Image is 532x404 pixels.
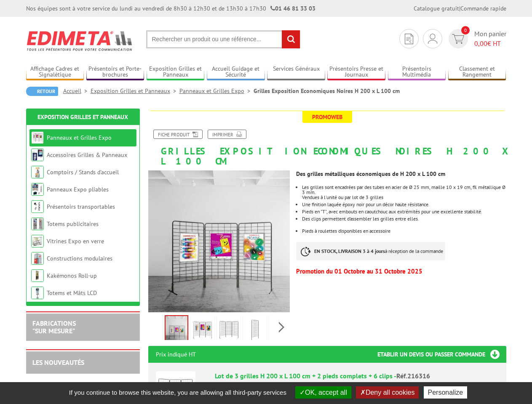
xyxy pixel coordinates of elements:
[47,151,127,159] a: Accessoires Grilles & Panneaux
[302,216,506,221] p: Des clips permettent d’assembler les grilles entre elles.
[267,65,325,79] a: Services Généraux
[91,87,179,95] a: Exposition Grilles et Panneaux
[31,166,44,178] img: Comptoirs / Stands d'accueil
[452,34,464,44] img: devis rapide
[47,237,104,245] a: Vitrines Expo en verre
[414,5,459,12] a: Catalogue gratuit
[31,149,44,161] img: Accessoires Grilles & Panneaux
[31,218,44,230] img: Totems publicitaires
[295,386,351,399] button: OK, accept all
[26,25,134,56] img: Edimeta
[47,186,109,193] a: Panneaux Expo pliables
[302,209,506,214] li: Pieds en "T", avec embouts en caoutchouc aux extrémités pour une excellente stabilité.
[179,87,254,95] a: Panneaux et Grilles Expo
[278,320,286,334] span: Next
[147,65,205,79] a: Exposition Grilles et Panneaux
[26,4,315,13] div: Nos équipes sont à votre service du lundi au vendredi de 8h30 à 12h30 et de 13h30 à 17h30
[31,252,44,265] img: Constructions modulaires
[31,269,44,282] img: Kakémonos Roll-up
[282,30,300,48] input: rechercher
[474,29,506,48] span: Mon panier
[474,39,506,48] span: € HT
[26,65,84,79] a: Affichage Cadres et Signalétique
[47,168,119,176] a: Comptoirs / Stands d'accueil
[207,65,265,79] a: Accueil Guidage et Sécurité
[302,229,506,234] li: Pieds à roulettes disponibles en accessoire
[254,87,400,95] li: Grilles Exposition Economiques Noires H 200 x L 100 cm
[31,287,44,299] img: Totems et Mâts LCD
[270,5,315,12] strong: 01 46 81 33 03
[302,185,506,195] p: Les grilles sont encadrées par des tubes en acier de Ø 25 mm, maille 10 x 19 cm, fil métallique Ø...
[146,30,300,48] input: Rechercher un produit ou une référence...
[271,317,291,343] img: grilles_exposition_economiques_noires_200x100cm_216316_5.jpg
[192,317,213,343] img: panneaux_et_grilles_216316.jpg
[37,113,128,121] a: Exposition Grilles et Panneaux
[47,289,97,297] a: Totems et Mâts LCD
[47,220,99,228] a: Totems publicitaires
[460,5,506,12] a: Commande rapide
[31,131,44,144] img: Panneaux et Grilles Expo
[296,170,445,178] strong: Des grilles métalliques économiques de H 200 x L 100 cm
[86,65,144,79] a: Présentoirs et Porte-brochures
[166,316,187,342] img: grilles_exposition_economiques_216316_216306_216016_216116.jpg
[208,130,246,139] a: Imprimer
[63,87,91,95] a: Accueil
[47,272,97,279] a: Kakémonos Roll-up
[327,65,385,79] a: Présentoirs Presse et Journaux
[474,39,487,48] span: 0,00
[446,29,506,48] a: devis rapide 0 Mon panier 0,00€ HT
[424,386,468,399] button: Personalize (modal window)
[461,26,470,35] span: 0
[148,170,290,312] img: grilles_exposition_economiques_216316_216306_216016_216116.jpg
[219,317,239,343] img: lot_3_grilles_pieds_complets_216316.jpg
[31,235,44,247] img: Vitrines Expo en verre
[414,4,506,13] div: |
[302,111,352,123] span: Promoweb
[314,248,385,254] strong: EN STOCK, LIVRAISON 3 à 4 jours
[32,319,76,335] a: FABRICATIONS"Sur Mesure"
[356,386,419,399] button: Deny all cookies
[47,134,112,141] a: Panneaux et Grilles Expo
[31,183,44,196] img: Panneaux Expo pliables
[32,358,84,367] a: LES NOUVEAUTÉS
[302,202,506,207] li: Une finition laquée époxy noir pour un décor haute résistance.
[388,65,446,79] a: Présentoirs Multimédia
[296,242,445,260] p: à réception de la commande
[245,317,265,343] img: grilles_exposition_economiques_noires_200x100cm_216316_4.jpg
[153,130,203,139] a: Fiche produit
[448,65,506,79] a: Classement et Rangement
[47,255,112,262] a: Constructions modulaires
[47,203,115,210] a: Présentoirs transportables
[156,346,196,363] p: Prix indiqué HT
[65,389,291,396] span: If you continue to browse this website, you are allowing all third-party services
[302,195,506,200] p: Vendues à l'unité ou par lot de 3 grilles
[26,87,58,96] a: Retour
[428,34,437,44] img: devis rapide
[396,372,430,380] span: Réf.216316
[405,34,413,44] img: devis rapide
[377,346,506,363] h3: Etablir un devis ou passer commande
[215,371,499,381] div: Lot de 3 grilles H 200 x L 100 cm + 2 pieds complets + 6 clips -
[31,200,44,213] img: Présentoirs transportables
[296,269,506,274] p: Promotion du 01 Octobre au 31 Octobre 2025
